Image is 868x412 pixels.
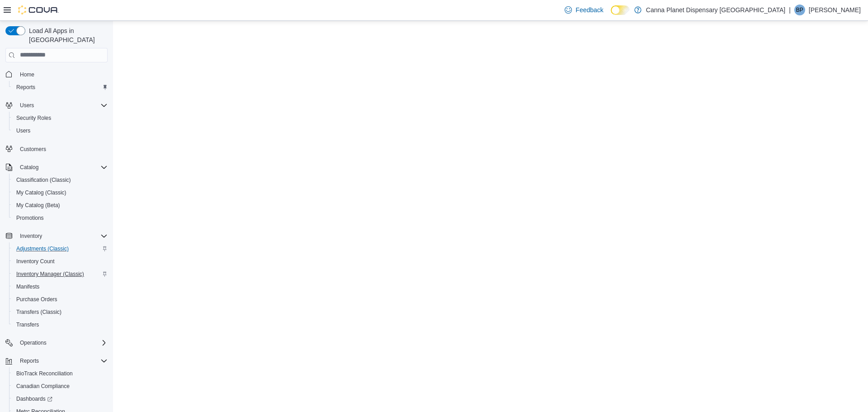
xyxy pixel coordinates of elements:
span: BP [796,5,803,15]
a: Customers [16,144,50,155]
button: My Catalog (Beta) [9,199,111,212]
span: Transfers (Classic) [16,308,61,316]
span: Purchase Orders [16,296,57,303]
button: Inventory [2,230,111,242]
a: Canadian Compliance [13,381,73,392]
button: Transfers (Classic) [9,306,111,318]
span: Feedback [576,5,603,14]
button: Inventory Count [9,255,111,268]
a: BioTrack Reconciliation [13,368,76,379]
span: My Catalog (Beta) [13,200,108,211]
span: Catalog [16,162,108,173]
a: Feedback [561,1,607,19]
span: Transfers (Classic) [13,307,108,317]
span: Inventory Manager (Classic) [16,270,84,278]
p: [PERSON_NAME] [809,5,861,15]
a: Inventory Count [13,256,58,267]
span: Customers [16,143,108,155]
a: Dashboards [9,393,111,405]
span: Users [16,127,30,134]
img: Cova [18,5,59,14]
span: Users [16,100,108,111]
span: Promotions [16,214,44,222]
a: Purchase Orders [13,294,61,305]
a: Users [13,125,34,136]
a: Reports [13,82,39,93]
p: | [789,5,791,15]
span: Home [20,71,34,78]
div: Binal Patel [794,5,805,15]
button: BioTrack Reconciliation [9,367,111,380]
span: Operations [16,337,108,348]
span: Catalog [20,164,38,171]
a: Adjustments (Classic) [13,243,72,254]
span: Manifests [13,281,108,292]
button: Inventory [16,231,46,242]
span: Load All Apps in [GEOGRAPHIC_DATA] [25,26,108,44]
button: Catalog [16,162,42,173]
a: Transfers (Classic) [13,307,65,317]
span: Classification (Classic) [16,176,71,184]
span: Reports [16,84,35,91]
button: Promotions [9,212,111,224]
span: Home [16,69,108,80]
span: Reports [16,355,108,366]
span: Classification (Classic) [13,175,108,185]
span: Reports [13,82,108,93]
input: Dark Mode [611,5,630,15]
span: Security Roles [13,113,108,123]
span: My Catalog (Beta) [16,202,60,209]
a: Classification (Classic) [13,175,75,185]
span: My Catalog (Classic) [13,187,108,198]
a: Transfers [13,319,42,330]
span: Inventory [20,232,42,240]
span: Dashboards [16,395,52,403]
span: Dark Mode [611,15,611,15]
span: BioTrack Reconciliation [16,370,73,377]
span: Inventory Count [13,256,108,267]
button: Canadian Compliance [9,380,111,393]
a: Dashboards [13,393,56,404]
span: Dashboards [13,393,108,404]
span: Users [13,125,108,136]
span: Security Roles [16,114,51,122]
span: Canadian Compliance [13,381,108,392]
button: Reports [16,355,42,366]
button: Users [2,99,111,112]
a: My Catalog (Classic) [13,187,70,198]
button: Transfers [9,318,111,331]
a: Promotions [13,213,47,223]
button: Reports [2,355,111,367]
span: Canadian Compliance [16,383,70,390]
a: Inventory Manager (Classic) [13,269,88,279]
span: Promotions [13,213,108,223]
span: BioTrack Reconciliation [13,368,108,379]
span: Adjustments (Classic) [13,243,108,254]
span: Users [20,102,34,109]
a: Security Roles [13,113,55,123]
button: Home [2,68,111,81]
button: Classification (Classic) [9,174,111,186]
span: Operations [20,339,47,346]
span: Transfers [16,321,39,328]
button: Users [16,100,38,111]
button: Manifests [9,280,111,293]
button: Security Roles [9,112,111,124]
span: Inventory Count [16,258,55,265]
span: Inventory [16,231,108,242]
span: Customers [20,146,46,153]
span: My Catalog (Classic) [16,189,66,196]
button: Reports [9,81,111,94]
span: Adjustments (Classic) [16,245,69,252]
button: Adjustments (Classic) [9,242,111,255]
span: Purchase Orders [13,294,108,305]
button: My Catalog (Classic) [9,186,111,199]
button: Operations [16,337,50,348]
button: Operations [2,336,111,349]
a: Home [16,69,38,80]
p: Canna Planet Dispensary [GEOGRAPHIC_DATA] [646,5,785,15]
span: Transfers [13,319,108,330]
span: Manifests [16,283,39,290]
button: Users [9,124,111,137]
button: Purchase Orders [9,293,111,306]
